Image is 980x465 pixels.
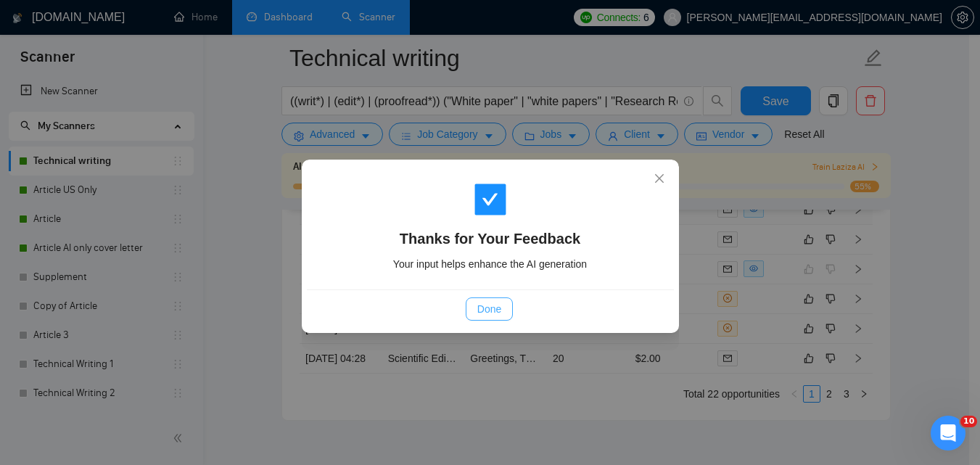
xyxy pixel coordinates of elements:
span: Your input helps enhance the AI generation [393,258,587,270]
span: close [654,173,665,184]
iframe: Intercom live chat [931,416,965,450]
h4: Thanks for Your Feedback [324,229,656,249]
button: Done [466,297,513,321]
span: Done [477,301,501,317]
button: Close [640,160,679,199]
span: check-square [473,182,508,217]
span: 10 [960,416,977,427]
